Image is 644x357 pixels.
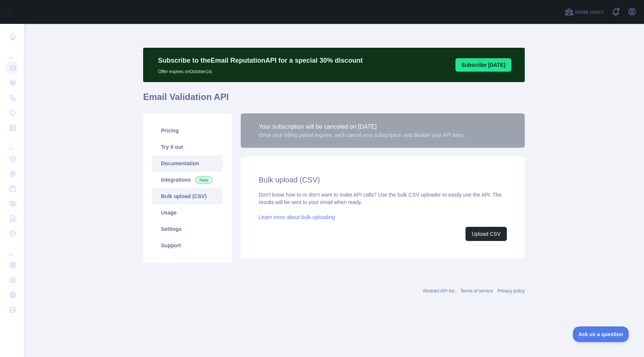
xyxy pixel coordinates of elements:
[423,288,456,294] a: Abstract API Inc.
[152,204,223,221] a: Usage
[6,242,18,257] div: ...
[152,188,223,204] a: Bulk upload (CSV)
[158,66,363,75] p: Offer expires on October 1st.
[6,45,18,60] div: ...
[195,176,212,184] span: New
[259,175,507,185] h2: Bulk upload (CSV)
[465,227,507,241] button: Upload CSV
[6,136,18,151] div: ...
[563,6,605,18] button: Invite users
[152,139,223,155] a: Try it out
[498,288,525,294] a: Privacy policy
[152,155,223,172] a: Documentation
[143,91,525,109] h1: Email Validation API
[259,131,465,139] div: Once your billing period expires, we'll cancel your subscription and disable your API keys.
[152,172,223,188] a: Integrations New
[259,122,465,131] div: Your subscription will be canceled on [DATE]
[152,221,223,237] a: Settings
[575,8,604,16] span: Invite users
[460,288,493,294] a: Terms of service
[455,58,511,72] button: Subscribe [DATE]
[158,55,363,66] p: Subscribe to the Email Reputation API for a special 30 % discount
[152,237,223,254] a: Support
[259,214,335,220] a: Learn more about bulk uploading
[573,326,629,342] iframe: Toggle Customer Support
[259,191,507,241] div: Don't know how to or don't want to make API calls? Use the bulk CSV uploader to easily use the AP...
[152,122,223,139] a: Pricing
